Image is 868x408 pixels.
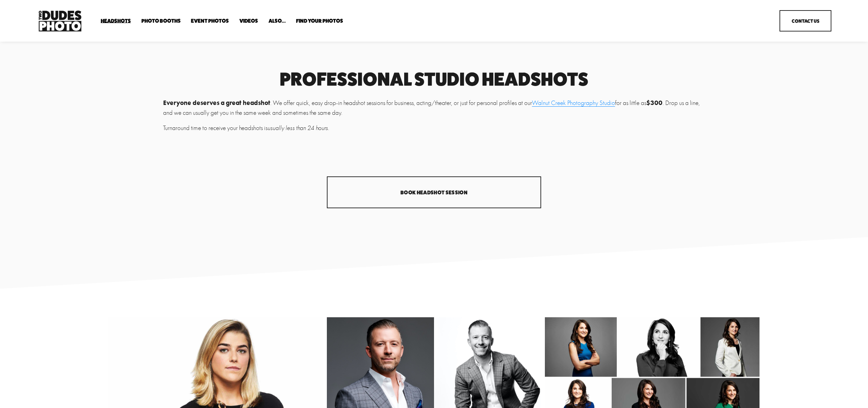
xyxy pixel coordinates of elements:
h1: Professional Studio Headshots [163,70,705,87]
strong: Everyone deserves a great headshot [163,99,270,107]
span: Find Your Photos [296,18,343,24]
a: Walnut Creek Photography Studio [532,99,615,107]
a: Contact Us [780,10,831,31]
p: . We offer quick, easy drop-in headshot sessions for business, acting/theater, or just for person... [163,98,705,118]
a: Videos [239,18,258,24]
a: folder dropdown [101,18,131,24]
p: Turnaround time to receive your headshots is . [163,123,705,133]
span: Headshots [101,18,131,24]
img: Two Dudes Photo | Headshots, Portraits &amp; Photo Booths [37,9,83,33]
span: Also... [269,18,286,24]
a: Event Photos [191,18,229,24]
a: folder dropdown [141,18,181,24]
span: Photo Booths [141,18,181,24]
a: folder dropdown [269,18,286,24]
strong: $300 [646,99,663,107]
em: usually less than 24 hours [268,124,328,132]
a: folder dropdown [296,18,343,24]
a: Book Headshot Session [327,176,541,208]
